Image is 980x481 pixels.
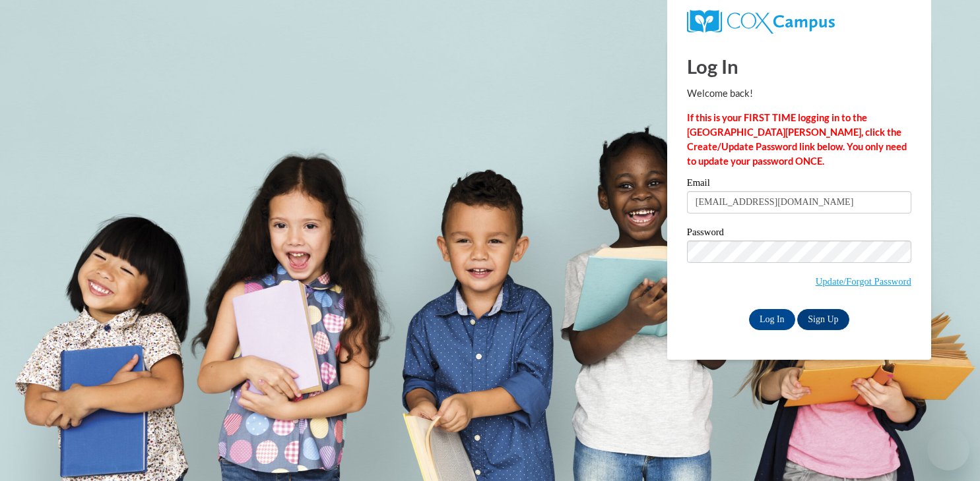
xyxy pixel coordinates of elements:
img: COX Campus [687,10,835,34]
iframe: Button to launch messaging window [927,428,969,470]
label: Email [687,178,911,191]
p: Welcome back! [687,86,911,101]
label: Password [687,227,911,240]
a: Sign Up [797,309,849,330]
a: COX Campus [687,10,911,34]
strong: If this is your FIRST TIME logging in to the [GEOGRAPHIC_DATA][PERSON_NAME], click the Create/Upd... [687,112,907,167]
h1: Log In [687,53,911,80]
input: Log In [749,309,795,330]
a: Update/Forgot Password [816,276,911,287]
